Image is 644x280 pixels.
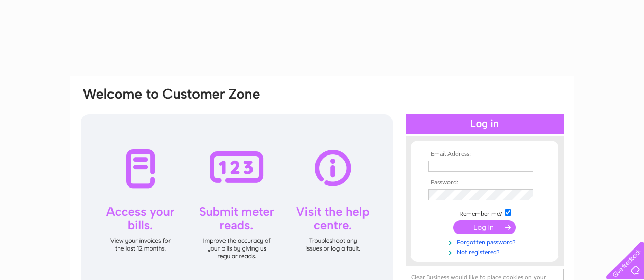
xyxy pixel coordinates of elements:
input: Submit [453,220,516,234]
td: Remember me? [426,208,544,218]
a: Forgotten password? [428,237,544,246]
a: Not registered? [428,246,544,256]
th: Email Address: [426,151,544,158]
th: Password: [426,179,544,186]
